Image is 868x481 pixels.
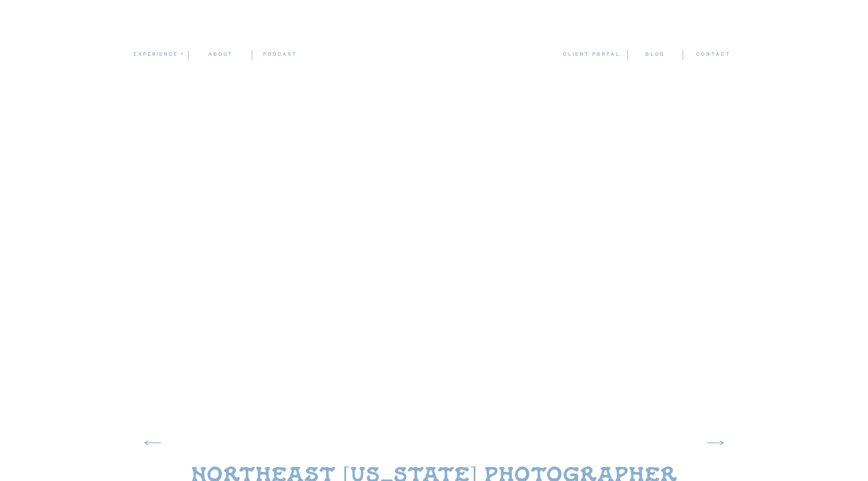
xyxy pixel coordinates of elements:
a: client portal [563,50,622,60]
a: blog [627,50,682,59]
a: experience [133,50,182,59]
a: ABOUT [189,50,252,59]
a: podcast [252,50,307,59]
a: contact [696,50,731,60]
